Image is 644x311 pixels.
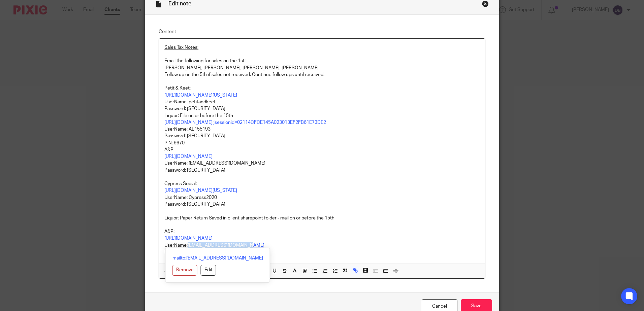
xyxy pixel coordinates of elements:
p: Liquor: File on or before the 15th [164,112,480,119]
u: Sales Tax Notes: [164,45,198,50]
a: [URL][DOMAIN_NAME][US_STATE] [164,93,237,98]
p: A&P [164,146,480,153]
p: Password: [SECURITY_DATA] [164,167,480,174]
p: Email the following for sales on the 1st: [164,58,480,64]
p: Password: [SECURITY_DATA] [164,105,480,112]
p: UserName: [164,242,480,249]
p: UserName: Cypress2020 [164,194,480,201]
p: UserName: [EMAIL_ADDRESS][DOMAIN_NAME] [164,160,480,167]
p: PIN: 9670 [164,140,480,146]
p: Follow up on the 5th if sales not received. Continue follow ups until received. [164,71,480,78]
a: ;jsessionid=02114CFCE145A023013EF2FB61E73DE2 [213,120,326,125]
a: [URL][DOMAIN_NAME] [164,154,213,159]
p: Liquor: Paper Return Saved in client sharepoint folder - mail on or before the 15th [164,215,480,221]
p: [PERSON_NAME], [PERSON_NAME], [PERSON_NAME], [PERSON_NAME] [164,65,480,71]
a: [URL][DOMAIN_NAME] [164,120,213,125]
span: Edit note [168,1,191,6]
p: Password: [SECURITY_DATA] [164,133,480,139]
p: Password: [SECURITY_DATA] [164,249,480,255]
p: UserName: AL155193 [164,126,480,133]
p: Cypress Social: [164,180,480,187]
a: [URL][DOMAIN_NAME] [164,236,213,241]
p: Petit & Keet: [164,85,480,92]
p: Password: [SECURITY_DATA] [164,201,480,208]
button: Edit [201,265,216,276]
div: Close this dialog window [482,0,489,7]
a: [URL][DOMAIN_NAME][US_STATE] [164,188,237,193]
button: Remove [172,265,197,276]
p: A&P: [164,228,480,235]
label: Content [159,28,485,35]
a: [EMAIL_ADDRESS][DOMAIN_NAME] [188,243,264,248]
p: UserName: petitandkeet [164,99,480,105]
a: mailto:[EMAIL_ADDRESS][DOMAIN_NAME] [172,255,263,262]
